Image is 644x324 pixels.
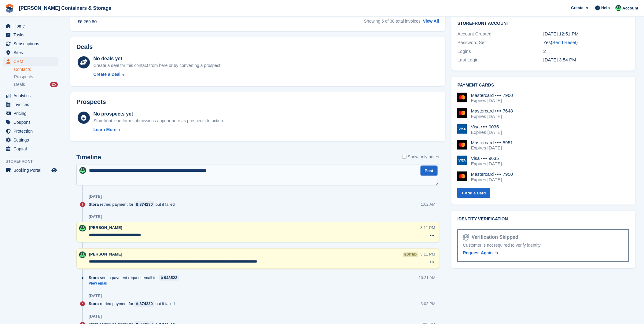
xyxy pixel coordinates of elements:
[3,39,58,48] a: menu
[551,40,578,45] span: ( )
[140,301,153,307] div: 874230
[79,167,86,174] img: Arjun Preetham
[553,40,576,45] a: Send Reset
[403,154,407,160] input: Show only notes
[89,226,122,230] span: [PERSON_NAME]
[89,301,99,307] span: Stora
[14,82,25,87] span: Deals
[89,201,178,207] div: retried payment for but it failed
[89,215,102,219] div: [DATE]
[89,201,99,207] span: Stora
[13,127,50,135] span: Protection
[134,201,154,207] a: 874230
[423,19,439,24] a: View All
[471,161,502,167] div: Expires [DATE]
[3,109,58,118] a: menu
[421,166,438,176] button: Post
[457,171,467,181] img: Mastercard Logo
[471,108,513,114] div: Mastercard •••• 7648
[3,22,58,30] a: menu
[94,110,224,118] div: No prospects yet
[471,114,513,119] div: Expires [DATE]
[14,74,58,80] a: Prospects
[89,275,182,281] div: sent a payment request email for
[14,74,33,80] span: Prospects
[571,5,583,11] span: Create
[6,158,61,164] span: Storefront
[13,136,50,144] span: Settings
[13,145,50,153] span: Capital
[3,166,58,175] a: menu
[543,57,576,62] time: 2023-07-13 14:54:16 UTC
[13,39,50,48] span: Subscriptions
[3,100,58,109] a: menu
[13,91,50,100] span: Analytics
[457,156,467,165] img: Visa Logo
[13,48,50,57] span: Sites
[78,19,97,25] div: £6,269.80
[164,275,177,281] div: 948522
[13,118,50,127] span: Coupons
[13,31,50,39] span: Tasks
[76,154,101,161] h2: Timeline
[471,171,513,177] div: Mastercard •••• 7950
[403,252,418,257] div: edited
[458,57,543,64] div: Last Login
[94,62,222,69] div: Create a deal for this contact from here or by converting a prospect.
[89,294,102,299] div: [DATE]
[3,91,58,100] a: menu
[94,118,224,124] div: Storefront lead form submissions appear here as prospects to action.
[421,252,435,257] div: 3:11 PM
[3,127,58,135] a: menu
[3,57,58,66] a: menu
[623,5,638,11] span: Account
[13,109,50,118] span: Pricing
[159,275,179,281] a: 948522
[421,225,435,231] div: 3:11 PM
[463,234,469,241] img: Identity Verification Ready
[458,31,543,38] div: Account Created
[94,71,121,78] div: Create a Deal
[89,314,102,319] div: [DATE]
[89,275,99,281] span: Stora
[457,124,467,134] img: Visa Logo
[13,100,50,109] span: Invoices
[3,48,58,57] a: menu
[471,93,513,98] div: Mastercard •••• 7900
[457,93,467,102] img: Mastercard Logo
[3,31,58,39] a: menu
[79,252,86,258] img: Arjun Preetham
[602,5,610,11] span: Help
[419,275,436,281] div: 10:31 AM
[3,136,58,144] a: menu
[543,48,629,55] div: 2
[458,48,543,55] div: Logins
[76,43,93,50] h2: Deals
[89,301,178,307] div: retried payment for but it failed
[471,140,513,145] div: Mastercard •••• 5951
[3,145,58,153] a: menu
[543,39,629,46] div: Yes
[421,201,436,207] div: 1:02 AM
[13,57,50,66] span: CRM
[471,156,502,161] div: Visa •••• 9635
[50,82,58,87] div: 25
[50,167,58,174] a: Preview store
[364,19,421,24] span: Showing 5 of 38 total invoices
[457,188,490,198] a: + Add a Card
[471,98,513,103] div: Expires [DATE]
[134,301,154,307] a: 874230
[17,3,114,13] a: [PERSON_NAME] Containers & Storage
[94,127,116,133] div: Learn More
[457,108,467,118] img: Mastercard Logo
[140,201,153,207] div: 874230
[79,225,86,232] img: Arjun Preetham
[13,22,50,30] span: Home
[458,39,543,46] div: Password Set
[94,127,224,133] a: Learn More
[471,177,513,182] div: Expires [DATE]
[463,251,493,256] span: Request Again
[89,252,122,257] span: [PERSON_NAME]
[458,83,629,88] h2: Payment cards
[469,234,518,241] div: Verification Skipped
